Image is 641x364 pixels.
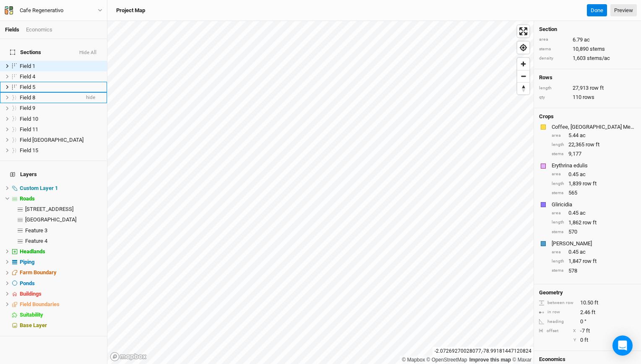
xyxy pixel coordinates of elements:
div: 10,890 [539,45,636,53]
div: Inga [552,240,634,247]
h4: Geometry [539,289,563,296]
div: 22,365 [552,141,636,148]
div: 110 [539,94,636,101]
div: Buildings [20,291,102,297]
div: 6.79 [539,36,636,44]
div: length [552,142,564,148]
h3: Project Map [116,7,145,14]
div: stems [552,190,564,196]
h4: Rows [539,74,636,81]
div: density [539,55,568,62]
div: Field 9 [20,105,102,112]
canvas: Map [107,21,534,364]
span: Enter fullscreen [517,25,529,37]
span: Zoom out [517,70,529,82]
span: rows [583,94,594,101]
h4: Crops [539,113,554,120]
div: Field 8 [20,94,79,101]
span: Field 5 [20,84,35,90]
div: Field 5 [20,84,102,91]
div: area [552,249,564,255]
span: hide [86,93,95,103]
div: Base Layer [20,322,102,329]
div: length [552,219,564,226]
span: Farm Boundary [20,269,57,276]
div: 0.45 [552,209,636,217]
span: [STREET_ADDRESS] [25,206,73,212]
span: row ft [583,219,597,226]
div: 5.44 [552,132,636,139]
div: qty [539,94,568,101]
a: Fields [5,26,19,33]
span: Custom Layer 1 [20,185,58,191]
div: 565 [552,189,636,197]
div: Gliricidia [552,201,634,208]
div: area [552,210,564,216]
span: ° [584,318,586,325]
span: Field 9 [20,105,35,111]
div: 0 [539,318,636,325]
div: 578 [552,267,636,275]
div: Farm Road 2 [25,206,102,213]
div: Field Boundaries [20,301,102,308]
div: 2.46 [539,309,636,316]
span: stems [590,45,605,53]
div: Field 15 [20,147,102,154]
div: Roads [20,195,102,202]
div: 27,913 [539,84,636,92]
div: Ponds [20,280,102,287]
div: Farm Road [25,216,102,223]
div: 10.50 [539,299,636,307]
div: length [539,85,568,91]
div: stems [552,151,564,157]
span: [GEOGRAPHIC_DATA] [25,216,76,223]
span: Field 4 [20,73,35,80]
span: Field 15 [20,147,38,153]
a: Maxar [512,357,532,363]
div: stems [552,268,564,274]
button: Done [587,4,607,17]
div: Y [547,337,576,343]
div: Open Intercom Messenger [612,335,633,356]
span: ac [584,36,590,44]
span: Ponds [20,280,35,286]
span: ac [580,171,586,178]
span: row ft [583,180,597,187]
span: Field 8 [20,94,35,101]
span: Zoom in [517,58,529,70]
span: ft [594,299,598,307]
div: -2.07269270028077 , -78.99181447120824 [433,347,534,356]
div: 0.45 [552,171,636,178]
div: Field 1 [20,63,102,70]
a: Mapbox logo [110,352,147,361]
div: length [552,181,564,187]
div: 0.45 [552,248,636,256]
div: in row [539,309,576,315]
span: Roads [20,195,35,202]
div: Erythrina edulis [552,162,634,169]
div: Economics [26,26,52,34]
span: Feature 4 [25,238,47,244]
span: Field 11 [20,126,38,133]
button: Find my location [517,42,529,54]
div: Field 11 [20,126,102,133]
div: length [552,258,564,265]
div: Cafe Regenerativo [20,6,63,15]
span: ac [580,248,586,256]
div: X [573,328,576,334]
div: 570 [552,228,636,236]
span: Field Boundaries [20,301,60,307]
span: ac [580,209,586,217]
div: heading [539,319,576,325]
div: Piping [20,259,102,265]
span: Field [GEOGRAPHIC_DATA] [20,137,83,143]
div: Field 13 Headland Field [20,137,102,143]
span: row ft [586,141,599,148]
div: Headlands [20,248,102,255]
span: Suitability [20,312,43,318]
div: Farm Boundary [20,269,102,276]
span: stems/ac [587,55,610,62]
span: Sections [10,49,41,56]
